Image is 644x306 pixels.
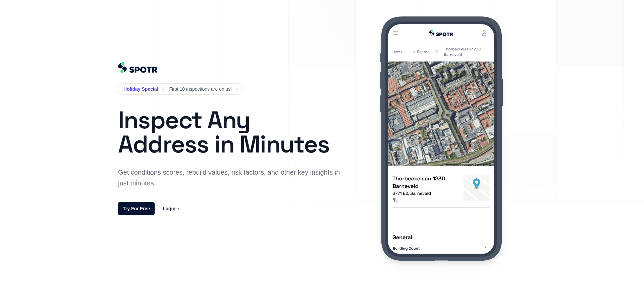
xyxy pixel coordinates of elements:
img: 61ea7a264e0cbe10e6ec0ef6_%402Spotr%20Logo_Navy%20Blue%20-%20Emerald.png [118,62,157,73]
h1: Inspect Any Address in Minutes [118,108,343,156]
a: Login [163,205,180,213]
a: Try For Free [118,202,155,215]
span: → [175,206,180,211]
a: First 10 inspections are on us! [169,85,237,93]
p: Get conditions scores, rebuild values, risk factors, and other key insights in just minutes. [118,167,343,188]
